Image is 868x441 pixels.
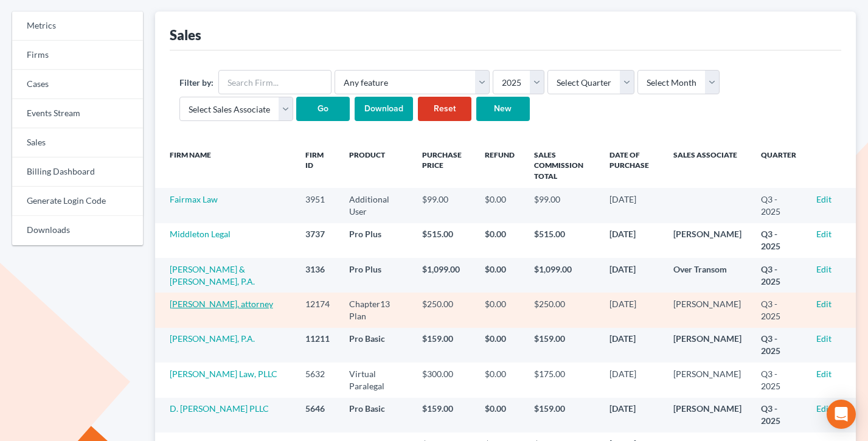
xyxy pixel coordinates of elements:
td: [PERSON_NAME] [664,328,751,363]
th: Sales Commission Total [524,143,600,188]
a: Middleton Legal [170,229,231,239]
input: Go [296,97,350,121]
td: Q3 - 2025 [751,258,807,293]
label: Filter by: [179,76,214,89]
th: Refund [475,143,524,188]
a: Fairmax Law [170,194,218,204]
td: Pro Plus [339,223,412,258]
div: Open Intercom Messenger [827,400,856,429]
td: $515.00 [412,223,475,258]
td: $0.00 [475,223,524,258]
td: [DATE] [600,223,664,258]
td: [PERSON_NAME] [664,363,751,397]
a: Downloads [12,216,143,245]
td: [DATE] [600,363,664,397]
input: Download [355,97,413,121]
td: $1,099.00 [412,258,475,293]
a: D. [PERSON_NAME] PLLC [170,403,269,414]
td: Pro Plus [339,258,412,293]
td: $99.00 [412,188,475,223]
th: Date of Purchase [600,143,664,188]
a: Edit [816,369,832,379]
td: $300.00 [412,363,475,397]
a: Edit [816,333,832,344]
th: Firm ID [296,143,340,188]
td: 5646 [296,398,340,432]
td: Over Transom [664,258,751,293]
td: $515.00 [524,223,600,258]
th: Purchase Price [412,143,475,188]
a: New [476,97,530,121]
td: Q3 - 2025 [751,223,807,258]
td: $0.00 [475,258,524,293]
th: Quarter [751,143,807,188]
a: Edit [816,264,832,274]
td: [DATE] [600,328,664,363]
td: [DATE] [600,398,664,432]
a: Sales [12,128,143,158]
a: Edit [816,403,832,414]
th: Product [339,143,412,188]
a: Generate Login Code [12,187,143,216]
a: [PERSON_NAME] & [PERSON_NAME], P.A. [170,264,255,286]
td: [PERSON_NAME] [664,398,751,432]
td: Q3 - 2025 [751,398,807,432]
a: Edit [816,229,832,239]
td: 3136 [296,258,340,293]
td: Q3 - 2025 [751,363,807,397]
td: $0.00 [475,188,524,223]
td: [PERSON_NAME] [664,223,751,258]
td: Pro Basic [339,398,412,432]
input: Search Firm... [218,70,332,94]
td: Pro Basic [339,328,412,363]
a: Cases [12,70,143,99]
a: Billing Dashboard [12,158,143,187]
a: [PERSON_NAME] Law, PLLC [170,369,277,379]
td: [DATE] [600,258,664,293]
td: $159.00 [412,328,475,363]
a: [PERSON_NAME], attorney [170,299,273,309]
td: $0.00 [475,293,524,327]
td: $175.00 [524,363,600,397]
td: $1,099.00 [524,258,600,293]
a: Edit [816,299,832,309]
td: $250.00 [412,293,475,327]
th: Sales Associate [664,143,751,188]
td: $250.00 [524,293,600,327]
a: Reset [418,97,471,121]
a: Events Stream [12,99,143,128]
a: Metrics [12,12,143,41]
td: Chapter13 Plan [339,293,412,327]
td: [DATE] [600,188,664,223]
td: 3737 [296,223,340,258]
td: 5632 [296,363,340,397]
td: 3951 [296,188,340,223]
td: Virtual Paralegal [339,363,412,397]
td: $159.00 [524,328,600,363]
a: [PERSON_NAME], P.A. [170,333,255,344]
td: 11211 [296,328,340,363]
td: Q3 - 2025 [751,188,807,223]
th: Firm Name [155,143,296,188]
td: Q3 - 2025 [751,293,807,327]
td: $159.00 [524,398,600,432]
div: Sales [170,26,201,44]
td: [PERSON_NAME] [664,293,751,327]
td: [DATE] [600,293,664,327]
td: $0.00 [475,363,524,397]
td: $0.00 [475,398,524,432]
td: Q3 - 2025 [751,328,807,363]
td: 12174 [296,293,340,327]
td: $159.00 [412,398,475,432]
td: Additional User [339,188,412,223]
td: $0.00 [475,328,524,363]
td: $99.00 [524,188,600,223]
a: Edit [816,194,832,204]
a: Firms [12,41,143,70]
